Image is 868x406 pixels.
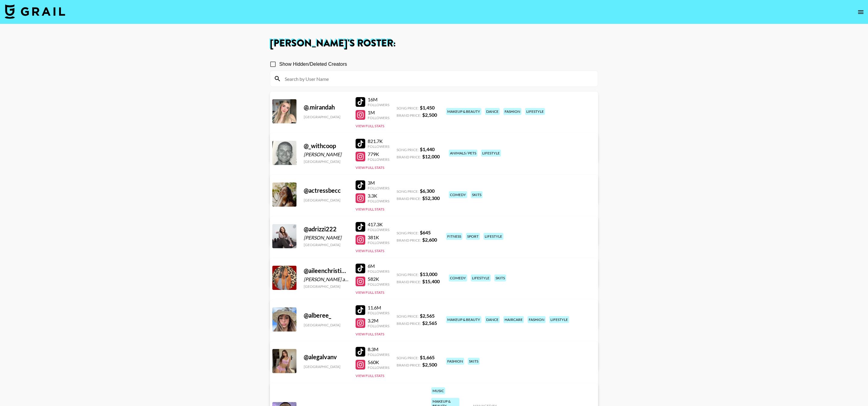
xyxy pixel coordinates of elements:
strong: $ 15,400 [422,278,440,284]
span: Song Price: [397,272,419,277]
div: makeup & beauty [446,316,481,323]
span: Song Price: [397,314,419,319]
div: [GEOGRAPHIC_DATA] [304,323,348,327]
strong: $ 12,000 [422,154,440,159]
div: [PERSON_NAME] and [GEOGRAPHIC_DATA] [304,276,348,282]
div: Followers [368,116,389,120]
span: Song Price: [397,189,419,194]
div: Followers [368,365,389,370]
div: animals / pets [449,150,477,157]
div: [GEOGRAPHIC_DATA] [304,159,348,164]
div: Followers [368,144,389,149]
span: Song Price: [397,106,419,110]
span: Brand Price: [397,363,421,367]
div: @ _withcoop [304,142,348,150]
div: @ adrizzi222 [304,225,348,233]
div: skits [494,274,506,281]
span: Song Price: [397,147,419,152]
span: Brand Price: [397,196,421,201]
div: @ alberee_ [304,312,348,319]
div: lifestyle [483,233,503,240]
div: lifestyle [471,274,491,281]
div: Followers [368,157,389,162]
div: [PERSON_NAME] [304,151,348,157]
div: 381K [368,234,389,240]
strong: $ 52,300 [422,195,440,201]
div: Followers [368,311,389,315]
div: Followers [368,103,389,107]
div: 3.3K [368,193,389,199]
button: open drawer [855,6,867,18]
div: 16M [368,97,389,103]
div: 8.3M [368,346,389,352]
div: fashion [446,358,464,365]
span: Song Price: [397,356,419,360]
div: 560K [368,359,389,365]
div: 6M [368,263,389,269]
div: @ actressbecc [304,187,348,194]
span: Brand Price: [397,155,421,159]
div: [GEOGRAPHIC_DATA] [304,243,348,247]
div: Followers [368,227,389,232]
div: Followers [368,282,389,287]
div: 821.7K [368,138,389,144]
div: [GEOGRAPHIC_DATA] [304,364,348,369]
div: [GEOGRAPHIC_DATA] [304,198,348,202]
button: View Full Stats [356,249,384,253]
div: [PERSON_NAME] [304,235,348,241]
div: 3M [368,180,389,186]
div: Followers [368,240,389,245]
div: 1M [368,109,389,116]
strong: $ 13,000 [420,271,437,277]
h1: [PERSON_NAME] 's Roster: [270,39,598,48]
strong: $ 1,665 [420,354,435,360]
button: View Full Stats [356,290,384,295]
div: Followers [368,324,389,328]
div: [GEOGRAPHIC_DATA] [304,115,348,119]
strong: $ 645 [420,230,431,235]
div: lifestyle [549,316,569,323]
div: sport [466,233,480,240]
span: Brand Price: [397,280,421,284]
span: Brand Price: [397,321,421,326]
div: skits [468,358,480,365]
div: fashion [503,108,521,115]
div: 779K [368,151,389,157]
strong: $ 2,565 [422,320,437,326]
strong: $ 1,440 [420,146,435,152]
div: music [431,387,445,394]
button: View Full Stats [356,207,384,211]
button: View Full Stats [356,124,384,128]
div: @ alegalvanv [304,353,348,361]
strong: $ 2,600 [422,237,437,243]
div: dance [485,108,500,115]
div: [GEOGRAPHIC_DATA] [304,284,348,289]
div: 11.6M [368,305,389,311]
div: dance [485,316,500,323]
div: comedy [449,191,467,198]
strong: $ 2,500 [422,112,437,118]
div: lifestyle [481,150,501,157]
div: 3.2M [368,318,389,324]
span: Brand Price: [397,113,421,118]
img: Grail Talent [5,4,65,19]
span: Brand Price: [397,238,421,243]
div: haircare [503,316,524,323]
button: View Full Stats [356,373,384,378]
div: Followers [368,199,389,203]
strong: $ 2,565 [420,313,435,319]
div: Followers [368,269,389,274]
div: @ .mirandah [304,103,348,111]
button: View Full Stats [356,332,384,336]
div: Followers [368,352,389,357]
div: 582K [368,276,389,282]
strong: $ 6,300 [420,188,435,194]
div: @ aileenchristineee [304,267,348,274]
strong: $ 1,450 [420,105,435,110]
button: View Full Stats [356,165,384,170]
div: skits [471,191,483,198]
div: comedy [449,274,467,281]
div: Followers [368,186,389,190]
span: Show Hidden/Deleted Creators [279,61,347,68]
input: Search by User Name [281,74,594,84]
